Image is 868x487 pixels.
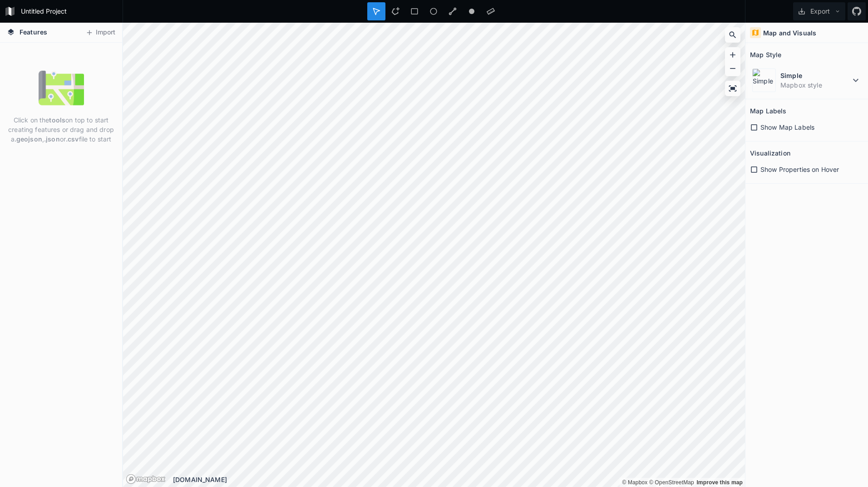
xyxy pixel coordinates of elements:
h2: Map Labels [750,104,786,118]
p: Click on the on top to start creating features or drag and drop a , or file to start [7,115,115,144]
h4: Map and Visuals [763,28,816,38]
button: Import [81,25,120,40]
strong: tools [49,116,65,124]
strong: .csv [66,135,79,143]
dt: Simple [780,71,850,80]
a: Map feedback [696,479,743,486]
span: Show Properties on Hover [760,165,839,174]
strong: .json [44,135,60,143]
span: Features [20,27,47,37]
h2: Map Style [750,48,781,62]
a: Mapbox [622,479,647,486]
dd: Mapbox style [780,80,850,90]
a: OpenStreetMap [649,479,694,486]
a: Mapbox logo [126,474,166,484]
img: empty [39,65,84,111]
strong: .geojson [15,135,42,143]
h2: Visualization [750,146,790,160]
button: Export [793,2,845,20]
span: Show Map Labels [760,122,814,132]
div: [DOMAIN_NAME] [173,475,745,484]
img: Simple [752,68,776,92]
